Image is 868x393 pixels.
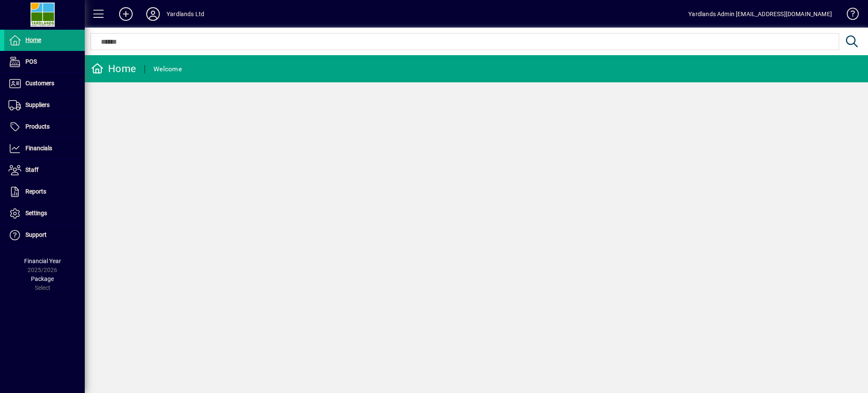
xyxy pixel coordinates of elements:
a: POS [4,51,85,73]
span: Customers [25,80,54,87]
span: Suppliers [25,101,50,108]
span: Financial Year [24,258,61,264]
a: Settings [4,203,85,224]
div: Yardlands Admin [EMAIL_ADDRESS][DOMAIN_NAME] [688,7,832,21]
a: Support [4,225,85,246]
span: Financials [25,145,52,152]
button: Profile [139,6,167,22]
div: Welcome [153,62,182,76]
a: Products [4,116,85,138]
button: Add [112,6,139,22]
a: Staff [4,160,85,181]
span: Package [31,275,54,282]
span: Support [25,231,47,238]
span: Reports [25,188,46,195]
span: Staff [25,166,39,173]
div: Home [91,62,136,76]
a: Knowledge Base [840,2,857,29]
a: Financials [4,138,85,159]
span: POS [25,58,37,65]
div: Yardlands Ltd [167,7,204,21]
span: Settings [25,210,47,216]
a: Suppliers [4,95,85,116]
span: Products [25,123,50,130]
span: Home [25,36,41,43]
a: Reports [4,181,85,202]
a: Customers [4,73,85,94]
